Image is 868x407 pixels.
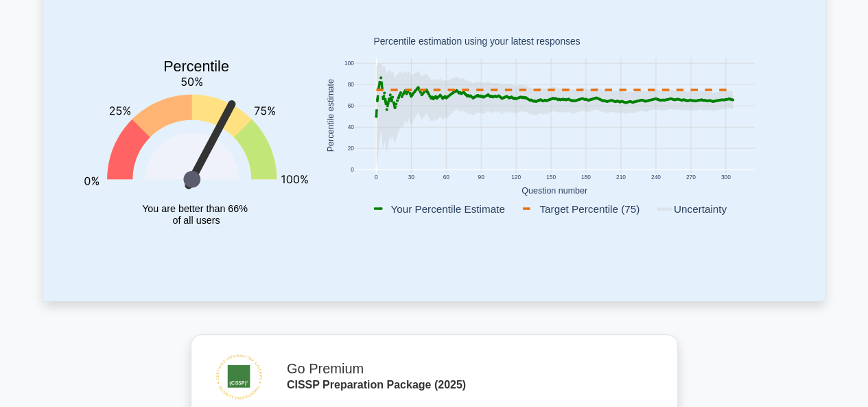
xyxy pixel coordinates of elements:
[172,216,220,226] tspan: of all users
[615,174,625,181] text: 210
[521,186,587,196] text: Question number
[408,174,414,181] text: 30
[511,174,521,181] text: 120
[478,174,484,181] text: 90
[163,58,229,75] text: Percentile
[325,79,335,152] text: Percentile estimate
[580,174,590,181] text: 180
[374,174,377,181] text: 0
[443,174,449,181] text: 60
[720,174,730,181] text: 300
[142,203,248,214] tspan: You are better than 66%
[347,146,354,152] text: 20
[344,60,353,67] text: 100
[373,36,580,47] text: Percentile estimation using your latest responses
[650,174,660,181] text: 240
[685,174,695,181] text: 270
[347,103,354,110] text: 60
[546,174,555,181] text: 150
[347,124,354,131] text: 40
[351,167,354,174] text: 0
[347,82,354,89] text: 80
